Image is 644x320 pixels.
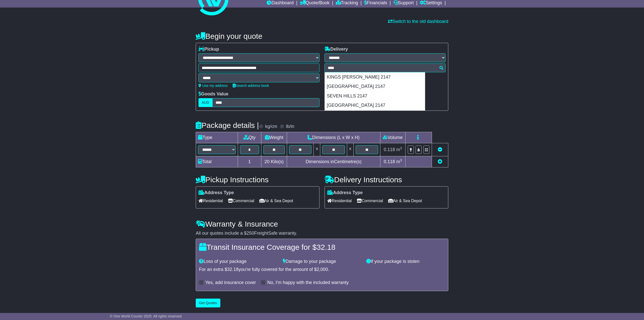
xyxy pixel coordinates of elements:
sup: 3 [400,158,402,162]
label: kg/cm [265,124,277,129]
td: Total [196,156,238,167]
div: [GEOGRAPHIC_DATA] 2147 [325,101,425,110]
span: Residential [198,197,223,205]
div: SEVEN HILLS 2147 [325,91,425,101]
button: Get Quotes [196,299,220,307]
span: Commercial [228,197,254,205]
td: x [347,143,353,156]
h4: Transit Insurance Coverage for $ [199,243,445,251]
td: Volume [380,132,405,143]
h4: Begin your quote [196,32,448,40]
label: AUD [198,98,213,107]
div: [GEOGRAPHIC_DATA] 2147 [325,82,425,91]
span: 32.18 [316,243,335,251]
div: Loss of your package [196,259,280,264]
label: Yes, add insurance cover [205,280,256,286]
td: Dimensions (L x W x H) [287,132,380,143]
span: 250 [247,231,254,236]
td: x [314,143,320,156]
div: KINGS [PERSON_NAME] 2147 [325,73,425,82]
label: No, I'm happy with the included warranty [267,280,349,286]
span: m [396,159,402,164]
span: Air & Sea Depot [259,197,293,205]
h4: Package details | [196,121,259,129]
h4: Warranty & Insurance [196,220,448,228]
sup: 3 [400,146,402,150]
div: If your package is stolen [364,259,448,264]
a: Use my address [198,84,228,88]
td: Qty [238,132,261,143]
a: Remove this item [438,147,442,152]
span: 0.118 [384,147,395,152]
span: 2,000 [317,267,328,272]
span: m [396,147,402,152]
h4: Pickup Instructions [196,175,319,184]
label: Delivery [325,47,348,52]
a: Add new item [438,159,442,164]
label: Goods Value [198,91,228,97]
td: Dimensions in Centimetre(s) [287,156,380,167]
span: © One World Courier 2025. All rights reserved. [110,314,183,318]
label: lb/in [286,124,294,129]
span: Residential [327,197,352,205]
a: Switch to the old dashboard [388,19,448,24]
span: 32.18 [227,267,238,272]
span: 20 [264,159,269,164]
h4: Delivery Instructions [325,175,448,184]
div: For an extra $ you're fully covered for the amount of $ . [199,267,445,272]
typeahead: Please provide city [325,63,446,72]
span: Air & Sea Depot [388,197,422,205]
span: 0.118 [384,159,395,164]
td: Kilo(s) [261,156,287,167]
label: Address Type [198,190,234,196]
div: All our quotes include a $ FreightSafe warranty. [196,231,448,236]
td: 1 [238,156,261,167]
div: Damage to your package [280,259,364,264]
label: Address Type [327,190,363,196]
td: Weight [261,132,287,143]
td: Type [196,132,238,143]
a: Search address book [233,84,269,88]
span: Commercial [357,197,383,205]
label: Pickup [198,47,219,52]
